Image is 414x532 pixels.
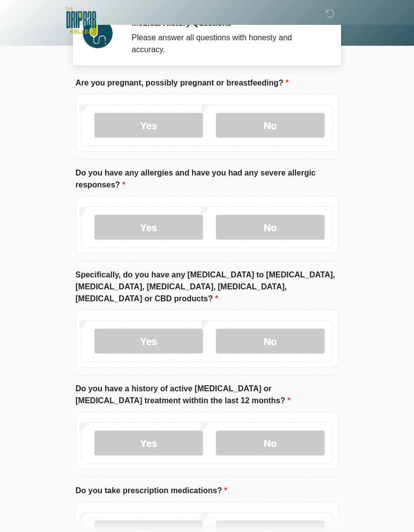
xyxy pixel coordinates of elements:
[75,168,339,191] label: Do you have any allergies and have you had any severe allergic responses?
[94,431,203,456] label: Yes
[216,329,325,354] label: No
[216,431,325,456] label: No
[75,78,288,89] label: Are you pregnant, possibly pregnant or breastfeeding?
[94,113,203,138] label: Yes
[94,329,203,354] label: Yes
[66,7,96,34] img: The DRIPBaR - Keller Logo
[75,269,339,305] label: Specifically, do you have any [MEDICAL_DATA] to [MEDICAL_DATA], [MEDICAL_DATA], [MEDICAL_DATA], [...
[216,113,325,138] label: No
[75,383,339,407] label: Do you have a history of active [MEDICAL_DATA] or [MEDICAL_DATA] treatment withtin the last 12 mo...
[94,215,203,240] label: Yes
[216,215,325,240] label: No
[132,32,324,56] div: Please answer all questions with honesty and accuracy.
[75,485,227,497] label: Do you take prescription medications?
